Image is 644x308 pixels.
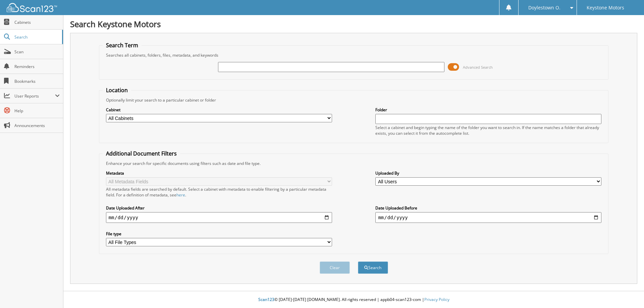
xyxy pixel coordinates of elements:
span: Reminders [14,64,60,69]
div: Enhance your search for specific documents using filters such as date and file type. [103,161,605,166]
span: Keystone Motors [587,6,624,10]
span: Cabinets [14,19,60,25]
label: Cabinet [106,107,332,113]
span: Advanced Search [463,65,493,70]
img: scan123-logo-white.svg [7,3,57,12]
span: Doylestown O. [528,6,560,10]
div: Searches all cabinets, folders, files, metadata, and keywords [103,52,605,58]
a: here [176,192,185,198]
span: Announcements [14,123,60,128]
span: Search [14,34,59,40]
span: Scan123 [258,297,274,302]
button: Clear [320,261,350,274]
input: end [375,212,601,223]
legend: Additional Document Filters [103,150,180,157]
label: Metadata [106,170,332,176]
span: Scan [14,49,60,55]
label: Date Uploaded Before [375,205,601,211]
legend: Search Term [103,42,142,49]
label: Folder [375,107,601,113]
label: File type [106,231,332,237]
span: Bookmarks [14,78,60,84]
div: © [DATE]-[DATE] [DOMAIN_NAME]. All rights reserved | appb04-scan123-com | [63,292,644,308]
div: All metadata fields are searched by default. Select a cabinet with metadata to enable filtering b... [106,186,332,198]
label: Date Uploaded After [106,205,332,211]
button: Search [358,261,388,274]
span: Help [14,108,60,114]
a: Privacy Policy [424,297,449,302]
legend: Location [103,86,131,94]
label: Uploaded By [375,170,601,176]
input: start [106,212,332,223]
h1: Search Keystone Motors [70,18,637,29]
span: User Reports [14,93,55,99]
div: Select a cabinet and begin typing the name of the folder you want to search in. If the name match... [375,125,601,136]
div: Optionally limit your search to a particular cabinet or folder [103,97,605,103]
